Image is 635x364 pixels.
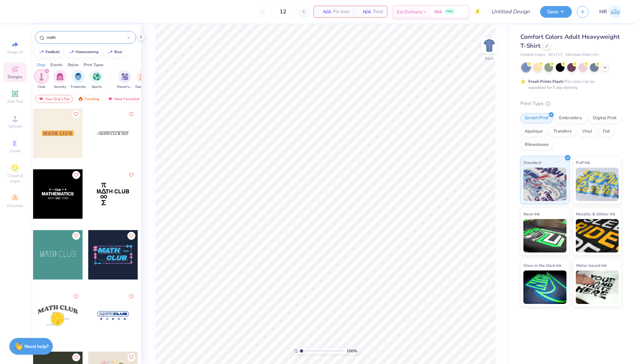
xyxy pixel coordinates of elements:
[549,127,576,137] div: Transfers
[46,34,127,41] input: Try "Alpha"
[35,95,73,103] div: Your Org's Fav
[104,47,125,57] button: bear
[65,47,102,57] button: homecoming
[576,168,619,201] img: Puff Ink
[72,232,80,240] button: Like
[93,73,101,80] img: Sports Image
[127,110,135,118] button: Like
[446,9,453,14] span: FREE
[485,55,494,61] div: Back
[72,293,80,301] button: Like
[50,62,62,68] div: Events
[520,33,620,50] span: Comfort Colors Adult Heavyweight T-Shirt
[121,73,129,80] img: Parent's Weekend Image
[127,171,135,179] button: Like
[78,97,83,101] img: trending.gif
[523,270,566,304] img: Glow in the Dark Ink
[578,127,597,137] div: Vinyl
[56,73,64,80] img: Sorority Image
[520,140,553,150] div: Rhinestones
[520,113,553,123] div: Screen Print
[135,84,151,89] span: Game Day
[347,348,357,354] span: 100 %
[523,168,566,201] img: Standard
[139,73,147,80] img: Game Day Image
[54,84,66,89] span: Sorority
[76,50,99,54] div: homecoming
[114,50,122,54] div: bear
[38,73,45,80] img: Club Image
[576,159,590,166] span: Puff Ink
[8,74,22,79] span: Designs
[520,52,545,58] span: Comfort Colors
[528,79,564,84] strong: Fresh Prints Flash:
[540,6,572,18] button: Save
[523,159,541,166] span: Standard
[599,8,607,16] span: MR
[523,262,561,269] span: Glow in the Dark Ink
[117,84,132,89] span: Parent's Weekend
[71,84,86,89] span: Fraternity
[566,52,599,58] span: Minimum Order: 24 +
[75,95,103,103] div: Trending
[127,293,135,301] button: Like
[373,8,383,15] span: Total
[24,343,48,350] strong: Need help?
[39,50,44,54] img: trend_line.gif
[483,39,496,52] img: Back
[523,210,540,217] span: Neon Ink
[528,78,611,90] div: This color can be expedited for 5 day delivery.
[72,171,80,179] button: Like
[38,97,44,101] img: most_fav.gif
[45,50,60,54] div: football
[599,5,622,18] a: MR
[69,50,74,54] img: trend_line.gif
[589,113,621,123] div: Digital Print
[520,100,622,108] div: Print Type
[35,70,48,89] div: filter for Club
[108,97,113,101] img: most_fav.gif
[520,127,547,137] div: Applique
[105,95,142,103] div: Most Favorited
[92,84,102,89] span: Sports
[117,70,132,89] button: filter button
[71,70,86,89] button: filter button
[555,113,587,123] div: Embroidery
[486,5,535,18] input: Untitled Design
[135,70,151,89] button: filter button
[609,5,622,18] img: Marley Rubin
[35,70,48,89] button: filter button
[7,49,23,55] span: Image AI
[71,70,86,89] div: filter for Fraternity
[358,8,371,15] span: N/A
[576,219,619,252] img: Metallic & Glitter Ink
[90,70,103,89] div: filter for Sports
[108,50,113,54] img: trend_line.gif
[72,353,80,361] button: Like
[397,8,422,15] span: Est. Delivery
[53,70,67,89] div: filter for Sorority
[90,70,103,89] button: filter button
[127,353,135,361] button: Like
[8,124,22,129] span: Upload
[53,70,67,89] button: filter button
[135,70,151,89] div: filter for Game Day
[318,8,331,15] span: N/A
[270,6,296,18] input: – –
[576,270,619,304] img: Water based Ink
[10,148,20,154] span: Greek
[75,73,82,80] img: Fraternity Image
[117,70,132,89] div: filter for Parent's Weekend
[599,127,614,137] div: Foil
[548,52,562,58] span: # C1717
[333,8,350,15] span: Per Item
[72,110,80,118] button: Like
[127,232,135,240] button: Like
[7,203,23,208] span: Decorate
[523,219,566,252] img: Neon Ink
[576,210,615,217] span: Metallic & Glitter Ink
[7,99,23,104] span: Add Text
[84,62,104,68] div: Print Types
[434,8,442,15] span: N/A
[68,62,79,68] div: Styles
